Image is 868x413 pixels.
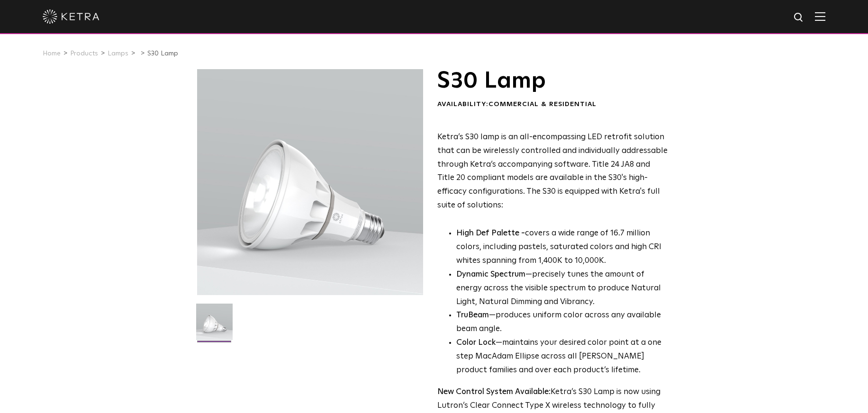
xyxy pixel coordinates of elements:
[456,227,668,268] p: covers a wide range of 16.7 million colors, including pastels, saturated colors and high CRI whit...
[815,12,825,21] img: Hamburger%20Nav.svg
[437,388,551,396] strong: New Control System Available:
[456,270,525,278] strong: Dynamic Spectrum
[437,100,668,109] div: Availability:
[456,229,525,237] strong: High Def Palette -
[456,339,496,347] strong: Color Lock
[437,133,668,209] span: Ketra’s S30 lamp is an all-encompassing LED retrofit solution that can be wirelessly controlled a...
[43,50,61,57] a: Home
[456,336,668,377] li: —maintains your desired color point at a one step MacAdam Ellipse across all [PERSON_NAME] produc...
[108,50,128,57] a: Lamps
[437,69,668,93] h1: S30 Lamp
[488,101,597,108] span: Commercial & Residential
[70,50,98,57] a: Products
[456,309,668,336] li: —produces uniform color across any available beam angle.
[456,268,668,309] li: —precisely tunes the amount of energy across the visible spectrum to produce Natural Light, Natur...
[456,311,489,319] strong: TruBeam
[196,304,233,347] img: S30-Lamp-Edison-2021-Web-Square
[793,12,805,24] img: search icon
[147,50,178,57] a: S30 Lamp
[43,9,99,24] img: ketra-logo-2019-white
